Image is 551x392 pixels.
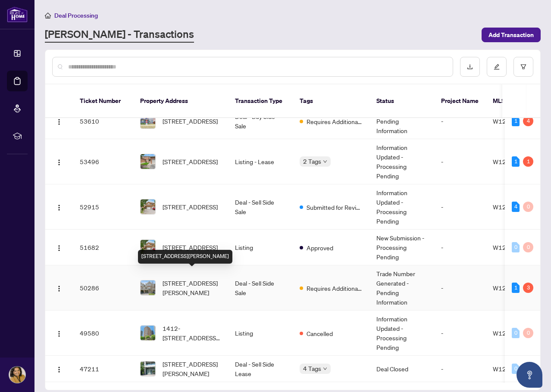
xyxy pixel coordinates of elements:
div: 4 [523,116,533,126]
span: home [45,12,51,19]
span: W12405537 [493,158,529,165]
td: 53496 [73,139,133,184]
span: filter [520,64,526,70]
span: Requires Additional Docs [307,117,363,126]
td: Listing [228,311,293,356]
img: thumbnail-img [141,280,155,295]
button: Logo [52,240,66,254]
img: thumbnail-img [141,114,155,128]
button: Logo [52,326,66,340]
td: - [434,139,486,184]
div: 1 [523,156,533,167]
button: Logo [52,362,66,376]
td: Information Updated - Processing Pending [369,184,434,230]
span: W12368541 [493,243,529,251]
img: thumbnail-img [141,154,155,169]
button: Logo [52,114,66,128]
img: thumbnail-img [141,240,155,255]
td: - [434,356,486,382]
th: MLS # [486,84,538,118]
span: 1412-[STREET_ADDRESS][PERSON_NAME] [163,324,221,342]
img: Logo [56,118,63,125]
div: 1 [512,116,520,126]
td: 53610 [73,103,133,139]
div: 0 [512,242,520,252]
td: New Submission - Processing Pending [369,230,434,265]
th: Transaction Type [228,84,293,118]
td: Deal Closed [369,356,434,382]
td: - [434,103,486,139]
span: edit [494,64,500,70]
img: logo [7,6,28,22]
div: 0 [523,328,533,338]
td: Deal - Sell Side Sale [228,184,293,230]
span: Cancelled [307,329,333,338]
span: [STREET_ADDRESS][PERSON_NAME] [163,278,221,297]
button: Logo [52,200,66,214]
button: filter [513,57,533,77]
div: 3 [523,283,533,293]
span: down [323,159,327,164]
td: Listing - Lease [228,139,293,184]
td: Listing [228,230,293,265]
div: 1 [512,283,520,293]
span: Approved [307,243,333,252]
img: thumbnail-img [141,199,155,214]
div: 0 [523,202,533,212]
th: Project Name [434,84,486,118]
span: 4 Tags [303,364,321,373]
td: 49580 [73,311,133,356]
span: 2 Tags [303,156,321,166]
span: W12321465 [493,284,529,292]
span: W12368541 [493,203,529,211]
span: [STREET_ADDRESS][PERSON_NAME] [163,359,221,378]
img: Logo [56,245,63,252]
th: Property Address [133,84,228,118]
button: Logo [52,281,66,295]
span: Submitted for Review [307,202,363,212]
div: 0 [512,328,520,338]
img: thumbnail-img [141,326,155,340]
td: - [434,230,486,265]
div: 4 [512,202,520,212]
button: edit [487,57,507,77]
th: Status [369,84,434,118]
img: Logo [56,204,63,211]
td: In Progress - Pending Information [369,103,434,139]
button: Add Transaction [482,28,541,42]
div: 1 [512,156,520,167]
a: [PERSON_NAME] - Transactions [45,27,194,43]
th: Ticket Number [73,84,133,118]
td: Deal - Sell Side Sale [228,265,293,311]
img: Logo [56,330,63,337]
span: Add Transaction [488,28,534,42]
img: Logo [56,285,63,292]
td: 52915 [73,184,133,230]
span: [STREET_ADDRESS] [163,243,218,252]
td: Deal - Sell Side Lease [228,356,293,382]
button: Logo [52,155,66,168]
td: Information Updated - Processing Pending [369,139,434,184]
th: Tags [293,84,369,118]
span: W12342494 [493,329,529,337]
span: [STREET_ADDRESS] [163,202,218,212]
td: Information Updated - Processing Pending [369,311,434,356]
td: Trade Number Generated - Pending Information [369,265,434,311]
img: Profile Icon [9,367,25,383]
div: [STREET_ADDRESS][PERSON_NAME] [138,250,232,264]
span: down [323,367,327,371]
span: W12321493 [493,365,529,373]
img: thumbnail-img [141,361,155,376]
span: [STREET_ADDRESS] [163,116,218,126]
div: 0 [523,242,533,252]
td: - [434,184,486,230]
button: Open asap [517,362,542,388]
td: 47211 [73,356,133,382]
span: W12327753 [493,117,529,125]
span: download [467,64,473,70]
span: Deal Processing [54,12,98,19]
button: download [460,57,480,77]
td: 51682 [73,230,133,265]
td: 50286 [73,265,133,311]
div: 0 [512,364,520,374]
